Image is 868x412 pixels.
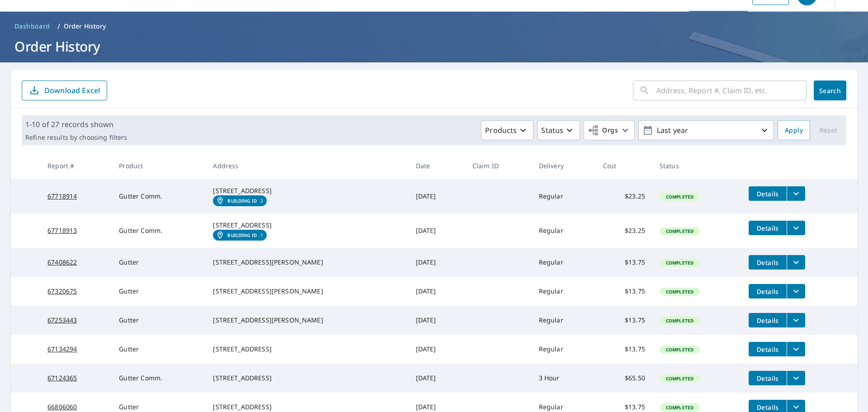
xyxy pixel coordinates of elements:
li: / [57,21,60,32]
span: Completed [660,375,699,382]
th: Status [652,152,742,179]
span: Completed [660,346,699,353]
td: Gutter [112,306,206,335]
span: Details [754,258,781,267]
td: [DATE] [409,277,465,306]
tcxspan: Call 67134294 via 3CX [47,345,77,353]
td: [DATE] [409,364,465,393]
div: [STREET_ADDRESS] [213,403,401,412]
td: [DATE] [409,335,465,364]
td: $13.75 [596,277,652,306]
a: Building ID1 [213,230,267,241]
td: 3 Hour [532,364,596,393]
button: detailsBtn-67718914 [749,186,787,201]
span: Completed [660,404,699,411]
p: Last year [653,123,759,138]
td: Regular [532,213,596,248]
td: $23.25 [596,213,652,248]
button: filesDropdownBtn-67320675 [787,284,805,298]
input: Address, Report #, Claim ID, etc. [656,78,807,103]
div: [STREET_ADDRESS] [213,221,401,230]
span: Apply [785,125,803,136]
tcxspan: Call 67718913 via 3CX [47,226,77,235]
span: Orgs [588,125,618,136]
td: Regular [532,179,596,213]
th: Claim ID [465,152,532,179]
td: Gutter Comm. [112,364,206,393]
td: Gutter [112,248,206,277]
span: Details [754,287,781,296]
td: Regular [532,248,596,277]
th: Address [206,152,408,179]
span: Dashboard [14,22,50,31]
td: Regular [532,335,596,364]
td: Gutter [112,277,206,306]
div: [STREET_ADDRESS][PERSON_NAME] [213,316,401,325]
span: Details [754,316,781,325]
td: $13.75 [596,335,652,364]
div: [STREET_ADDRESS] [213,186,401,195]
td: [DATE] [409,248,465,277]
em: Building ID [227,232,257,238]
button: filesDropdownBtn-67408622 [787,255,805,270]
td: $13.75 [596,306,652,335]
button: filesDropdownBtn-67124365 [787,371,805,385]
span: Completed [660,228,699,234]
td: [DATE] [409,306,465,335]
button: Products [481,120,533,140]
p: Download Excel [44,85,100,95]
button: detailsBtn-67124365 [749,371,787,385]
tcxspan: Call 67124365 via 3CX [47,374,77,382]
span: Search [821,86,839,95]
td: $23.25 [596,179,652,213]
span: Details [754,224,781,232]
td: $65.50 [596,364,652,393]
div: [STREET_ADDRESS][PERSON_NAME] [213,258,401,267]
tcxspan: Call 67320675 via 3CX [47,287,77,295]
p: Order History [64,22,106,31]
span: Completed [660,317,699,324]
th: Delivery [532,152,596,179]
a: Building ID2 [213,195,267,206]
button: Status [537,120,580,140]
button: Last year [638,120,774,140]
tcxspan: Call 66806060 via 3CX [47,403,77,411]
td: $13.75 [596,248,652,277]
span: Details [754,374,781,383]
tcxspan: Call 67408622 via 3CX [47,258,77,266]
p: Status [541,125,563,136]
div: [STREET_ADDRESS] [213,345,401,354]
th: Date [409,152,465,179]
p: Refine results by choosing filters [25,133,127,142]
button: Orgs [584,120,635,140]
span: Details [754,345,781,354]
td: [DATE] [409,179,465,213]
td: Regular [532,277,596,306]
div: [STREET_ADDRESS][PERSON_NAME] [213,287,401,296]
td: Gutter [112,335,206,364]
button: Search [814,81,846,100]
span: Details [754,189,781,198]
button: detailsBtn-67408622 [749,255,787,270]
th: Cost [596,152,652,179]
div: [STREET_ADDRESS] [213,374,401,383]
p: 1-10 of 27 records shown [25,119,127,130]
span: Completed [660,194,699,200]
button: Download Excel [22,81,107,100]
em: Building ID [227,198,257,204]
nav: breadcrumb [11,19,857,33]
span: Completed [660,260,699,266]
span: Details [754,403,781,412]
th: Report # [40,152,112,179]
span: Completed [660,289,699,295]
td: Regular [532,306,596,335]
tcxspan: Call 67253443 via 3CX [47,316,77,324]
td: Gutter Comm. [112,213,206,248]
button: detailsBtn-67320675 [749,284,787,298]
h1: Order History [11,37,857,56]
td: [DATE] [409,213,465,248]
button: filesDropdownBtn-67718914 [787,186,805,201]
td: Gutter Comm. [112,179,206,213]
button: detailsBtn-67253443 [749,313,787,327]
button: detailsBtn-67718913 [749,221,787,235]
